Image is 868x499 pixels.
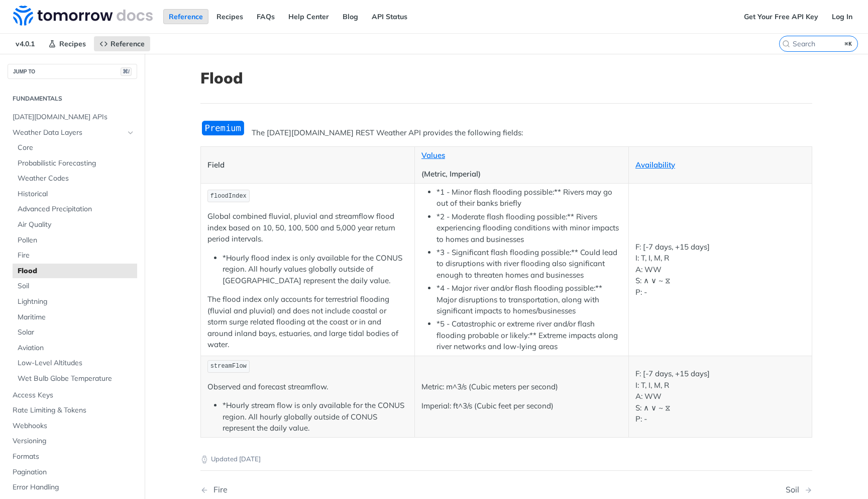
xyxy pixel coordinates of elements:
[8,94,137,103] h2: Fundamentals
[18,281,135,291] span: Soil
[635,241,805,298] p: F: [-7 days, +15 days] I: T, I, M, R A: WW S: ∧ ∨ ~ ⧖ P: -
[13,156,137,171] a: Probabilistic Forecasting
[18,158,135,169] span: Probabilistic Forecasting
[13,264,137,279] a: Flood
[8,419,137,434] a: Webhooks
[208,485,228,494] div: Fire
[200,454,812,464] p: Updated [DATE]
[210,363,247,370] span: streamFlow
[337,9,364,24] a: Blog
[18,220,135,230] span: Air Quality
[18,312,135,322] span: Maritime
[8,480,137,495] a: Error Handling
[8,388,137,403] a: Access Keys
[437,247,622,281] li: *3 - Significant flash flooding possible:** Could lead to disruptions with river flooding also si...
[13,6,153,26] img: Tomorrow.io Weather API Docs
[782,40,790,48] svg: Search
[223,253,408,287] li: *Hourly flood index is only available for the CONUS region. All hourly values globally outside of...
[786,485,804,494] div: Soil
[8,465,137,480] a: Pagination
[200,485,463,494] a: Previous Page: Fire
[13,187,137,202] a: Historical
[13,390,135,400] span: Access Keys
[59,39,86,48] span: Recipes
[635,160,675,170] a: Availability
[251,9,280,24] a: FAQs
[200,69,812,87] h1: Flood
[8,110,137,125] a: [DATE][DOMAIN_NAME] APIs
[13,140,137,155] a: Core
[211,9,249,24] a: Recipes
[13,482,135,492] span: Error Handling
[283,9,335,24] a: Help Center
[18,235,135,245] span: Pollen
[121,67,132,76] span: ⌘/
[200,127,812,139] p: The [DATE][DOMAIN_NAME] REST Weather API provides the following fields:
[437,283,622,317] li: *4 - Major river and/or flash flooding possible:** Major disruptions to transportation, along wit...
[18,266,135,276] span: Flood
[8,403,137,418] a: Rate Limiting & Tokens
[18,174,135,184] span: Weather Codes
[163,9,208,24] a: Reference
[366,9,413,24] a: API Status
[18,251,135,261] span: Fire
[94,36,150,51] a: Reference
[13,356,137,371] a: Low-Level Altitudes
[13,202,137,217] a: Advanced Precipitation
[8,64,137,79] button: JUMP TO⌘/
[223,400,408,434] li: *Hourly stream flow is only available for the CONUS region. All hourly globally outside of CONUS ...
[111,39,145,48] span: Reference
[127,129,135,137] button: Hide subpages for Weather Data Layers
[786,485,812,494] a: Next Page: Soil
[437,318,622,353] li: *5 - Catastrophic or extreme river and/or flash flooding probable or likely:** Extreme impacts al...
[10,36,40,51] span: v4.0.1
[13,436,135,446] span: Versioning
[207,294,408,351] p: The flood index only accounts for terrestrial flooding (fluvial and pluvial) and does not include...
[13,341,137,356] a: Aviation
[826,9,858,24] a: Log In
[8,449,137,464] a: Formats
[43,36,91,51] a: Recipes
[635,368,805,425] p: F: [-7 days, +15 days] I: T, I, M, R A: WW S: ∧ ∨ ~ ⧖ P: -
[437,211,622,245] li: *2 - Moderate flash flooding possible:** Rivers experiencing flooding conditions with minor impac...
[207,381,408,393] p: Observed and forecast streamflow.
[8,434,137,449] a: Versioning
[18,358,135,368] span: Low-Level Altitudes
[18,374,135,384] span: Wet Bulb Globe Temperature
[18,343,135,353] span: Aviation
[8,125,137,140] a: Weather Data LayersHide subpages for Weather Data Layers
[13,452,135,462] span: Formats
[13,233,137,248] a: Pollen
[18,297,135,307] span: Lightning
[13,294,137,309] a: Lightning
[13,112,135,122] span: [DATE][DOMAIN_NAME] APIs
[207,159,408,171] p: Field
[421,150,445,160] a: Values
[18,204,135,214] span: Advanced Precipitation
[421,169,622,180] p: (Metric, Imperial)
[13,248,137,263] a: Fire
[207,211,408,245] p: Global combined fluvial, pluvial and streamflow flood index based on 10, 50, 100, 500 and 5,000 y...
[421,381,622,393] p: Metric: m^3/s (Cubic meters per second)
[13,217,137,232] a: Air Quality
[18,189,135,199] span: Historical
[13,171,137,186] a: Weather Codes
[421,400,622,412] p: Imperial: ft^3/s (Cubic feet per second)
[13,128,124,138] span: Weather Data Layers
[18,327,135,338] span: Solar
[210,193,247,200] span: floodIndex
[13,405,135,415] span: Rate Limiting & Tokens
[13,421,135,431] span: Webhooks
[738,9,824,24] a: Get Your Free API Key
[437,187,622,209] li: *1 - Minor flash flooding possible:** Rivers may go out of their banks briefly
[13,371,137,386] a: Wet Bulb Globe Temperature
[13,325,137,340] a: Solar
[13,310,137,325] a: Maritime
[13,279,137,294] a: Soil
[13,467,135,477] span: Pagination
[18,143,135,153] span: Core
[842,39,855,49] kbd: ⌘K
